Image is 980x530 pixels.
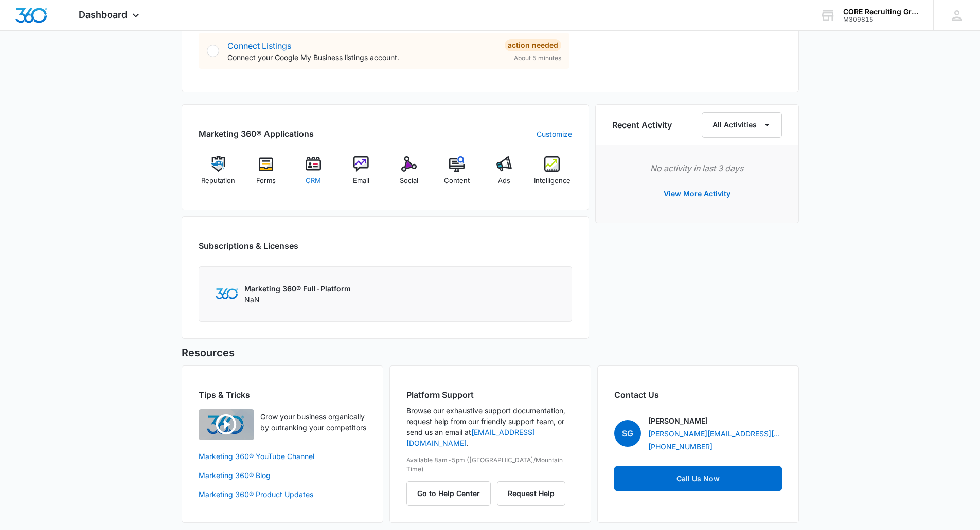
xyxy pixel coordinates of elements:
p: Browse our exhaustive support documentation, request help from our friendly support team, or send... [406,405,574,448]
button: View More Activity [653,181,741,206]
div: account id [843,16,918,23]
button: Go to Help Center [406,481,491,506]
p: No activity in last 3 days [612,162,782,174]
a: [PERSON_NAME][EMAIL_ADDRESS][PERSON_NAME][DOMAIN_NAME] [648,428,782,439]
a: Marketing 360® YouTube Channel [199,451,366,462]
a: Email [342,156,381,193]
button: Request Help [497,481,565,506]
a: Intelligence [532,156,572,193]
p: Available 8am-5pm ([GEOGRAPHIC_DATA]/Mountain Time) [406,455,574,474]
a: Request Help [497,489,565,498]
a: Marketing 360® Product Updates [199,489,366,500]
span: Dashboard [79,9,127,20]
p: Grow your business organically by outranking your competitors [260,411,366,433]
a: [PHONE_NUMBER] [648,441,712,452]
a: Content [437,156,476,193]
h6: Recent Activity [612,119,672,131]
p: Marketing 360® Full-Platform [244,283,351,294]
span: Email [353,176,369,186]
a: Reputation [199,156,238,193]
a: Forms [246,156,286,193]
a: Customize [537,129,572,139]
span: SG [614,420,641,447]
h2: Tips & Tricks [199,389,366,401]
span: Reputation [201,176,235,186]
span: Intelligence [534,176,571,186]
a: CRM [294,156,333,193]
div: Action Needed [505,39,561,51]
a: Call Us Now [614,466,782,491]
a: Ads [485,156,524,193]
a: [EMAIL_ADDRESS][DOMAIN_NAME] [406,428,535,447]
h2: Subscriptions & Licenses [199,240,298,252]
a: Social [389,156,429,193]
button: All Activities [702,112,782,138]
h2: Contact Us [614,389,782,401]
a: Connect Listings [227,41,291,51]
span: Ads [498,176,510,186]
span: About 5 minutes [514,53,561,63]
a: Marketing 360® Blog [199,470,366,481]
span: Content [444,176,470,186]
h2: Marketing 360® Applications [199,127,314,140]
p: Connect your Google My Business listings account. [227,52,496,63]
img: Quick Overview Video [199,409,254,440]
img: Marketing 360 Logo [216,288,238,299]
span: Forms [256,176,276,186]
p: [PERSON_NAME] [648,415,708,426]
div: NaN [244,283,351,305]
h2: Platform Support [406,389,574,401]
div: account name [843,8,918,16]
span: CRM [306,176,321,186]
a: Go to Help Center [406,489,497,498]
h5: Resources [182,345,799,360]
span: Social [400,176,418,186]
